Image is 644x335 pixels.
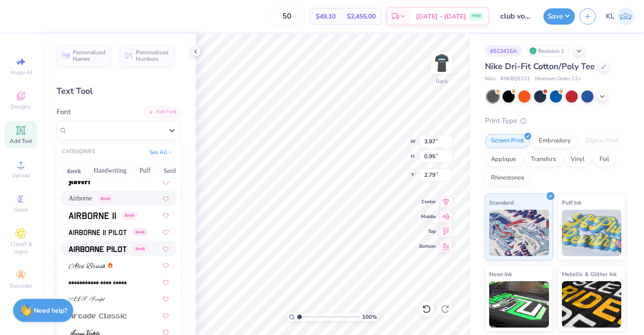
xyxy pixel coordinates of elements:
[144,107,181,117] div: Add Font
[419,243,436,250] span: Bottom
[97,194,113,203] span: Greek
[436,77,448,85] div: Back
[73,49,106,62] span: Personalized Names
[316,12,336,21] span: $49.10
[11,103,31,110] span: Designs
[419,213,436,220] span: Middle
[57,107,70,117] label: Font
[69,213,116,219] img: Airborne II
[147,148,175,157] button: See All
[485,116,625,126] div: Print Type
[485,45,522,57] div: # 513416A
[10,282,32,290] span: Decorate
[69,279,127,286] img: AlphaShapes xmas balls
[485,75,496,83] span: Nike
[485,61,595,72] span: Nike Dri-Fit Cotton/Poly Tee
[10,69,32,76] span: Image AI
[416,12,466,21] span: [DATE] - [DATE]
[14,206,28,213] span: Greek
[10,137,32,145] span: Add Text
[69,313,127,319] img: Arcade Classic
[562,210,622,256] img: Puff Ink
[69,246,127,252] img: Airborne Pilot
[419,228,436,235] span: Top
[62,148,95,156] div: CATEGORIES
[472,13,481,19] span: FREE
[347,12,376,21] span: $2,455.00
[362,313,377,321] span: 100 %
[606,7,635,26] a: KL
[562,198,581,207] span: Puff Ink
[69,296,105,303] img: ALS Script
[34,306,67,315] strong: Need help?
[525,153,562,167] div: Transfers
[543,8,575,25] button: Save
[606,11,614,22] span: KL
[489,210,549,256] img: Standard
[69,263,106,269] img: Alex Brush
[269,8,305,25] input: – –
[134,163,156,178] button: Puff
[562,269,617,279] span: Metallic & Glitter Ink
[617,7,635,26] img: Kelly Lindsay
[121,211,137,219] span: Greek
[489,269,512,279] span: Neon Ink
[132,228,148,236] span: Greek
[485,171,530,185] div: Rhinestones
[493,7,539,26] input: Untitled Design
[485,153,522,167] div: Applique
[533,134,577,148] div: Embroidery
[136,49,169,62] span: Personalized Numbers
[89,163,132,178] button: Handwriting
[485,134,530,148] div: Screen Print
[69,179,90,186] img: Advert
[489,198,514,207] span: Standard
[5,240,37,255] span: Clipart & logos
[62,163,86,178] button: Greek
[57,85,181,97] div: Text Tool
[580,134,625,148] div: Digital Print
[535,75,581,83] span: Minimum Order: 12 +
[12,172,30,179] span: Upload
[433,54,451,72] img: Back
[69,193,92,203] span: Airborne
[500,75,530,83] span: # NKBQ5231
[562,281,622,328] img: Metallic & Glitter Ink
[419,199,436,205] span: Center
[132,245,148,253] span: Greek
[159,163,181,178] button: Serif
[593,153,615,167] div: Foil
[527,45,569,57] div: Revision 1
[69,229,127,236] img: Airborne II Pilot
[489,281,549,328] img: Neon Ink
[565,153,591,167] div: Vinyl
